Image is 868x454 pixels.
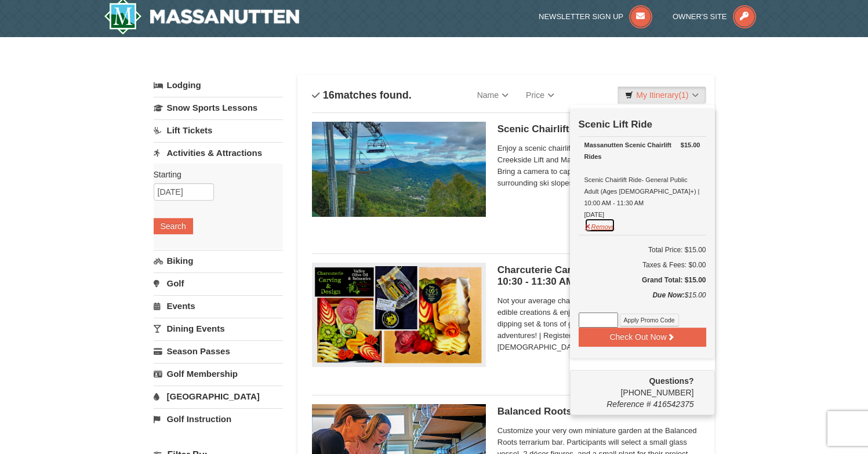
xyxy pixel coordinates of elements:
strong: Scenic Lift Ride [579,119,653,130]
a: Owner's Site [673,12,756,21]
h5: Balanced Roots Terrarium Bar Session [497,406,700,417]
img: 24896431-1-a2e2611b.jpg [312,122,486,217]
strong: Questions? [649,376,693,386]
span: 16 [323,89,335,101]
a: Events [154,295,283,317]
h5: Grand Total: $15.00 [579,274,706,286]
div: Massanutten Scenic Chairlift Rides [584,139,700,162]
label: Starting [154,169,274,180]
a: Name [468,83,517,107]
strong: $15.00 [681,139,700,151]
h4: matches found. [312,89,412,101]
span: 416542375 [653,399,693,409]
button: Check Out Now [579,328,706,346]
button: Apply Promo Code [620,314,679,326]
a: Activities & Attractions [154,142,283,164]
a: Snow Sports Lessons [154,97,283,118]
a: My Itinerary(1) [618,86,706,104]
div: Scenic Chairlift Ride- General Public Adult (Ages [DEMOGRAPHIC_DATA]+) | 10:00 AM - 11:30 AM [DATE] [584,139,700,220]
a: Newsletter Sign Up [539,12,652,21]
h5: Scenic Chairlift Ride | 10:00 AM - 11:30 AM [497,124,700,135]
button: Search [154,218,193,234]
span: Reference # [606,399,651,409]
a: Lodging [154,75,283,96]
a: Golf Membership [154,363,283,384]
a: Lift Tickets [154,119,283,141]
div: $15.00 [579,289,706,313]
span: Enjoy a scenic chairlift ride up Massanutten’s signature Creekside Lift and Massanutten's NEW Pea... [497,143,700,189]
span: (1) [678,90,688,100]
div: Taxes & Fees: $0.00 [579,259,706,271]
a: Season Passes [154,340,283,362]
a: [GEOGRAPHIC_DATA] [154,386,283,407]
h6: Total Price: $15.00 [579,244,706,256]
a: Golf Instruction [154,408,283,430]
a: Price [517,83,563,107]
strong: Due Now: [652,291,684,299]
button: Remove [584,218,616,233]
span: Newsletter Sign Up [539,12,623,21]
span: Owner's Site [673,12,727,21]
img: 18871151-79-7a7e7977.png [312,263,486,366]
a: Dining Events [154,318,283,339]
span: Not your average charcuterie class! Carve & fold fabulous edible creations & enjoy them after cla... [497,295,700,353]
h5: Charcuterie Carving & Design Concepts | 10:30 - 11:30 AM [497,264,700,288]
span: [PHONE_NUMBER] [579,375,694,397]
a: Biking [154,250,283,271]
a: Golf [154,273,283,294]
